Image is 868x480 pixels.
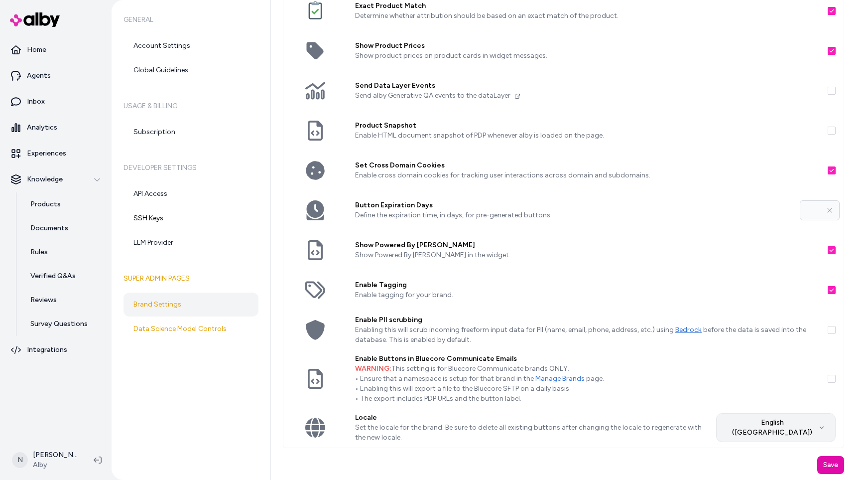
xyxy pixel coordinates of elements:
p: Set the locale for the brand. Be sure to delete all existing buttons after changing the locale to... [355,423,708,443]
a: Survey Questions [20,312,108,336]
label: Show Product Prices [355,41,820,51]
h6: Usage & Billing [124,92,258,120]
label: Enable Buttons in Bluecore Communicate Emails [355,354,820,364]
a: Account Settings [124,34,258,58]
a: Integrations [4,338,108,362]
button: Knowledge [4,167,108,191]
p: Enabling this will scrub incoming freeform input data for PII (name, email, phone, address, etc.)... [355,325,820,345]
label: Set Cross Domain Cookies [355,160,820,170]
a: Inbox [4,90,108,114]
p: Verified Q&As [30,271,76,281]
a: SSH Keys [124,206,258,230]
label: Enable PII scrubbing [355,315,820,325]
p: Inbox [27,97,45,107]
p: Documents [30,223,68,233]
p: Determine whether attribution should be based on an exact match of the product. [355,11,820,21]
label: Send Data Layer Events [355,81,820,91]
a: Home [4,38,108,62]
h6: Super Admin Pages [124,265,258,293]
p: Survey Questions [30,319,88,329]
p: Rules [30,247,48,257]
p: Reviews [30,295,57,305]
span: Alby [33,460,78,470]
h6: General [124,6,258,34]
p: Enable HTML document snapshot of PDP whenever alby is loaded on the page. [355,131,820,141]
a: Verified Q&As [20,264,108,288]
label: Exact Product Match [355,1,820,11]
p: Show product prices on product cards in widget messages. [355,51,820,61]
img: alby Logo [10,12,60,27]
p: Send alby Generative QA events to the dataLayer [355,91,820,101]
label: Product Snapshot [355,121,820,131]
span: N [12,452,28,468]
p: Enable cross domain cookies for tracking user interactions across domain and subdomains. [355,170,820,180]
a: Rules [20,240,108,264]
p: Products [30,199,61,209]
a: Agents [4,64,108,88]
label: Show Powered By [PERSON_NAME] [355,240,820,250]
a: Subscription [124,120,258,144]
a: API Access [124,182,258,206]
a: Bedrock [675,325,702,334]
p: Experiences [27,149,66,159]
p: Knowledge [27,174,63,184]
a: Brand Settings [124,293,258,317]
a: Documents [20,216,108,240]
p: Analytics [27,123,57,133]
p: This setting is for Bluecore Communicate brands ONLY. • Ensure that a namespace is setup for that... [355,364,820,404]
p: Agents [27,71,51,81]
a: Experiences [4,142,108,165]
a: Analytics [4,116,108,140]
p: [PERSON_NAME] [33,450,78,460]
button: N[PERSON_NAME]Alby [6,444,86,476]
p: Show Powered By [PERSON_NAME] in the widget. [355,250,820,260]
p: Enable tagging for your brand. [355,290,820,300]
span: WARNING: [355,364,391,373]
a: Global Guidelines [124,58,258,82]
a: Reviews [20,288,108,312]
p: Home [27,45,46,55]
label: Button Expiration Days [355,200,792,210]
a: LLM Provider [124,231,258,255]
p: Define the expiration time, in days, for pre-generated buttons. [355,210,792,220]
label: Locale [355,413,708,423]
a: Products [20,192,108,216]
p: Integrations [27,345,67,355]
h6: Developer Settings [124,154,258,182]
button: Save [817,456,844,474]
a: Data Science Model Controls [124,317,258,341]
label: Enable Tagging [355,280,820,290]
a: Manage Brands [535,374,585,383]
